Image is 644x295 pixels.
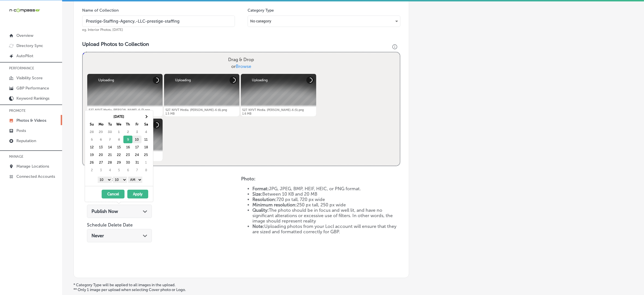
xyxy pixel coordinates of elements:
[252,202,400,208] li: 250 px tall, 250 px wide
[96,143,105,151] td: 13
[141,166,150,174] td: 8
[123,128,132,136] td: 2
[132,151,141,159] td: 24
[87,151,96,159] td: 19
[16,118,46,123] p: Photos & Videos
[123,159,132,166] td: 30
[87,222,133,228] label: Schedule Delete Date
[252,208,269,213] strong: Quality:
[73,283,633,292] p: * Category Type will be applied to all images in the upload. ** Only 1 image per upload when sele...
[132,120,141,128] th: Fr
[96,136,105,143] td: 6
[226,54,256,72] label: Drag & Drop or
[252,208,400,224] li: The photo should be in focus and well lit, and have no significant alterations or excessive use o...
[87,143,96,151] td: 12
[248,8,274,13] label: Category Type
[16,76,43,80] p: Visibility Score
[87,120,96,128] th: Su
[141,136,150,143] td: 11
[96,166,105,174] td: 3
[132,128,141,136] td: 3
[141,159,150,166] td: 1
[114,128,123,136] td: 1
[105,151,114,159] td: 21
[114,159,123,166] td: 29
[127,190,148,198] button: Apply
[132,136,141,143] td: 10
[87,136,96,143] td: 5
[16,43,43,48] p: Directory Sync
[105,128,114,136] td: 30
[114,120,123,128] th: We
[252,202,297,208] strong: Minimum resolution:
[252,224,400,234] li: Uploading photos from your Locl account will ensure that they are sized and formatted correctly f...
[82,28,123,32] span: eg. Interior Photos, [DATE]
[123,166,132,174] td: 6
[114,166,123,174] td: 5
[82,16,235,27] input: Title
[96,113,141,120] th: [DATE]
[252,224,264,229] strong: Note:
[114,151,123,159] td: 22
[141,128,150,136] td: 4
[16,96,49,101] p: Keyword Rankings
[82,41,400,47] h3: Upload Photos to Collection
[114,136,123,143] td: 8
[16,54,33,58] p: AutoPilot
[105,166,114,174] td: 4
[16,164,49,169] p: Manage Locations
[87,166,96,174] td: 2
[241,176,256,181] strong: Photo:
[114,143,123,151] td: 15
[16,33,33,38] p: Overview
[105,120,114,128] th: Tu
[123,120,132,128] th: Th
[87,159,96,166] td: 26
[102,190,125,198] button: Cancel
[141,120,150,128] th: Sa
[16,138,36,143] p: Reputation
[236,64,251,69] span: Browse
[141,143,150,151] td: 18
[105,143,114,151] td: 14
[132,159,141,166] td: 31
[252,191,262,197] strong: Size:
[96,128,105,136] td: 29
[96,159,105,166] td: 27
[132,143,141,151] td: 17
[9,8,40,13] img: 660ab0bf-5cc7-4cb8-ba1c-48b5ae0f18e60NCTV_CLogo_TV_Black_-500x88.png
[16,128,26,133] p: Posts
[96,151,105,159] td: 20
[105,136,114,143] td: 7
[87,175,153,184] div: :
[252,191,400,197] li: Between 10 KB and 20 MB
[105,159,114,166] td: 28
[16,86,49,91] p: GBP Performance
[252,186,269,191] strong: Format:
[248,17,400,26] div: No category
[96,120,105,128] th: Mo
[91,209,118,214] span: Publish Now
[82,8,119,13] label: Name of Collection
[123,143,132,151] td: 16
[252,197,400,202] li: 720 px tall, 720 px wide
[123,151,132,159] td: 23
[123,136,132,143] td: 9
[252,186,400,191] li: JPG, JPEG, BMP, HEIF, HEIC, or PNG format.
[252,197,276,202] strong: Resolution:
[91,233,104,238] span: Never
[141,151,150,159] td: 25
[87,128,96,136] td: 28
[16,174,55,179] p: Connected Accounts
[132,166,141,174] td: 7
